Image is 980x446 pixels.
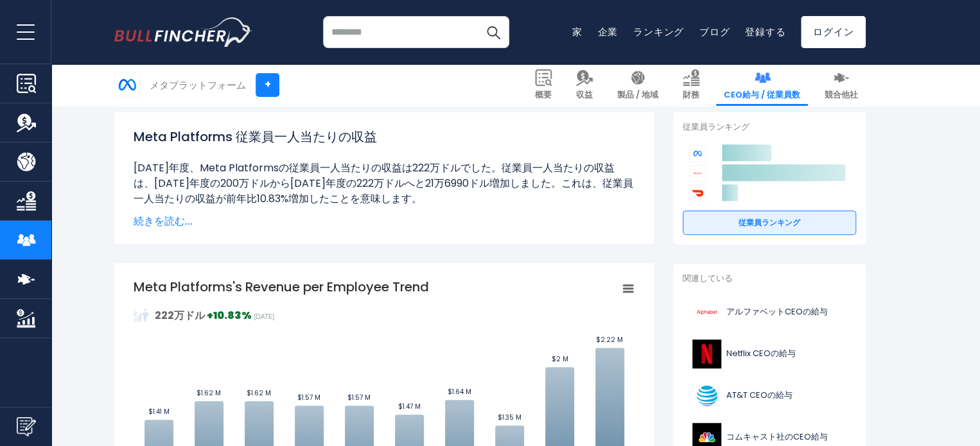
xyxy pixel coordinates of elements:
font: 競合他社 [825,89,858,101]
a: 従業員ランキング [683,210,856,235]
text: $1.64 M [448,387,471,397]
font: + [265,77,271,92]
text: $2 M [552,354,568,364]
img: METAロゴ [115,73,139,97]
text: $1.41 M [148,407,170,416]
a: 財務 [675,64,707,106]
font: [DATE]年度、Meta Platformsの従業員一人当たりの収益は222万ドルでした。従業員一人当たりの収益は、[DATE]年度の200万ドルから[DATE]年度の222万ドルへと21万6... [134,160,633,206]
img: DoorDashの競合他社のロゴ [689,185,706,202]
font: 関連している [683,272,733,284]
a: Netflix CEOの給与 [683,336,856,372]
font: CEO給与 / 従業員数 [724,89,800,101]
a: 競合他社 [817,64,866,106]
a: AT&T CEOの給与 [683,378,856,413]
a: アルファベットCEOの給与 [683,295,856,330]
img: GOOGLロゴ [690,298,722,327]
text: $2.22 M [596,335,623,345]
img: RevenuePerEmployee.svg [134,307,149,323]
font: アルファベットCEOの給与 [726,305,828,318]
font: 財務 [683,89,699,101]
button: 検索 [477,16,509,48]
font: 従業員ランキング [683,121,749,133]
a: ランキング [633,25,684,39]
img: Tロゴ [690,381,722,410]
font: 概要 [535,89,552,101]
a: ホームページへ [114,17,252,47]
tspan: Meta Platforms's Revenue per Employee Trend [134,278,429,296]
a: + [256,73,279,97]
text: $1.62 M [197,388,221,398]
font: 続きを読む... [134,214,193,228]
a: 製品 / 地域 [609,64,666,106]
font: AT&T CEOの給与 [726,389,792,401]
text: $1.57 M [347,393,371,402]
font: メタプラットフォーム [150,78,246,92]
img: アルファベットの競合他社のロゴ [689,165,706,182]
font: 222万ドル [155,308,205,323]
a: CEO給与 / 従業員数 [716,64,808,106]
a: 企業 [598,25,618,39]
img: NFLXロゴ [690,339,722,368]
font: Meta Platforms 従業員一人当たりの収益 [134,128,377,146]
text: $1.62 M [247,388,271,398]
font: [DATE] [254,313,274,320]
font: 従業員ランキング [739,217,800,228]
img: Meta Platformsの競合他社のロゴ [689,145,706,162]
a: 収益 [568,64,600,106]
font: コムキャスト社のCEO給与 [726,431,828,443]
text: $1.57 M [297,393,320,402]
font: 製品 / 地域 [617,89,658,101]
font: +10.83% [207,308,252,323]
font: ログイン [813,25,853,39]
font: 収益 [576,89,593,101]
text: $1.47 M [398,402,421,411]
a: 家 [572,25,582,39]
font: Netflix CEOの給与 [726,347,796,359]
a: ログイン [801,16,866,48]
img: ブルフィンチャーのロゴ [114,17,252,47]
text: $1.35 M [498,413,521,422]
a: 概要 [527,64,559,106]
a: ブログ [699,25,730,39]
a: 登録する [745,25,785,39]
